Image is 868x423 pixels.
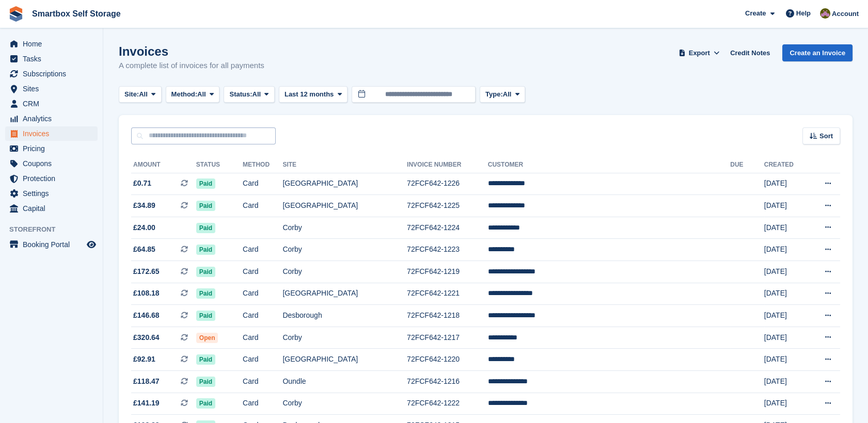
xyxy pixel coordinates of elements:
a: menu [5,201,98,216]
td: Card [243,195,282,217]
button: Site: All [119,86,162,103]
span: Paid [196,178,215,189]
span: Sort [819,131,833,141]
td: Card [243,349,282,371]
span: All [197,89,206,100]
span: Method: [171,89,198,100]
td: Card [243,173,282,195]
td: [DATE] [764,195,808,217]
span: Paid [196,398,215,409]
span: Help [796,8,811,19]
td: [GEOGRAPHIC_DATA] [282,283,407,305]
td: 72FCF642-1224 [407,217,488,239]
span: Create [745,8,766,19]
a: menu [5,156,98,171]
span: Subscriptions [23,67,85,81]
td: [DATE] [764,283,808,305]
td: [DATE] [764,371,808,393]
td: 72FCF642-1217 [407,327,488,349]
span: Paid [196,354,215,365]
button: Export [676,44,722,61]
td: [DATE] [764,305,808,327]
td: [GEOGRAPHIC_DATA] [282,173,407,195]
td: Card [243,283,282,305]
a: menu [5,82,98,96]
button: Method: All [166,86,220,103]
span: £141.19 [133,398,160,409]
span: Paid [196,267,215,277]
td: Card [243,393,282,415]
h1: Invoices [119,44,264,58]
td: [DATE] [764,349,808,371]
span: Capital [23,201,85,216]
span: Paid [196,245,215,255]
span: Paid [196,223,215,233]
a: menu [5,186,98,201]
th: Created [764,157,808,173]
button: Last 12 months [279,86,348,103]
a: Create an Invoice [782,44,853,61]
td: Desborough [282,305,407,327]
span: Type: [485,89,503,100]
span: Paid [196,377,215,387]
td: Corby [282,393,407,415]
span: Paid [196,311,215,321]
td: Card [243,239,282,261]
span: Storefront [9,224,103,235]
span: Sites [23,82,85,96]
td: [DATE] [764,393,808,415]
a: menu [5,111,98,126]
button: Type: All [480,86,525,103]
a: Smartbox Self Storage [28,5,125,22]
a: menu [5,141,98,156]
td: 72FCF642-1221 [407,283,488,305]
td: [DATE] [764,173,808,195]
td: Corby [282,327,407,349]
td: Oundle [282,371,407,393]
span: £34.89 [133,200,155,211]
span: Coupons [23,156,85,171]
span: £146.68 [133,310,160,321]
img: stora-icon-8386f47178a22dfd0bd8f6a31ec36ba5ce8667c1dd55bd0f319d3a0aa187defe.svg [8,6,24,22]
span: £320.64 [133,332,160,343]
a: menu [5,67,98,81]
span: Account [832,9,859,19]
td: [DATE] [764,239,808,261]
span: All [139,89,148,100]
span: £0.71 [133,178,151,189]
span: Protection [23,171,85,186]
td: Corby [282,261,407,283]
span: CRM [23,96,85,111]
th: Due [730,157,764,173]
td: Corby [282,239,407,261]
a: menu [5,126,98,141]
span: £24.00 [133,222,155,233]
span: All [252,89,261,100]
th: Status [196,157,243,173]
td: [GEOGRAPHIC_DATA] [282,195,407,217]
a: Preview store [85,238,98,251]
span: Paid [196,201,215,211]
td: [DATE] [764,261,808,283]
span: Status: [229,89,252,100]
td: Card [243,371,282,393]
span: Tasks [23,52,85,66]
a: menu [5,237,98,252]
span: £108.18 [133,288,160,299]
td: [DATE] [764,217,808,239]
a: menu [5,52,98,66]
p: A complete list of invoices for all payments [119,60,264,72]
span: £92.91 [133,354,155,365]
span: £118.47 [133,376,160,387]
td: 72FCF642-1223 [407,239,488,261]
td: 72FCF642-1226 [407,173,488,195]
button: Status: All [224,86,274,103]
span: £172.65 [133,266,160,277]
th: Amount [131,157,196,173]
td: Card [243,305,282,327]
td: Card [243,327,282,349]
span: Analytics [23,111,85,126]
th: Customer [488,157,730,173]
td: 72FCF642-1225 [407,195,488,217]
span: Site: [124,89,139,100]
